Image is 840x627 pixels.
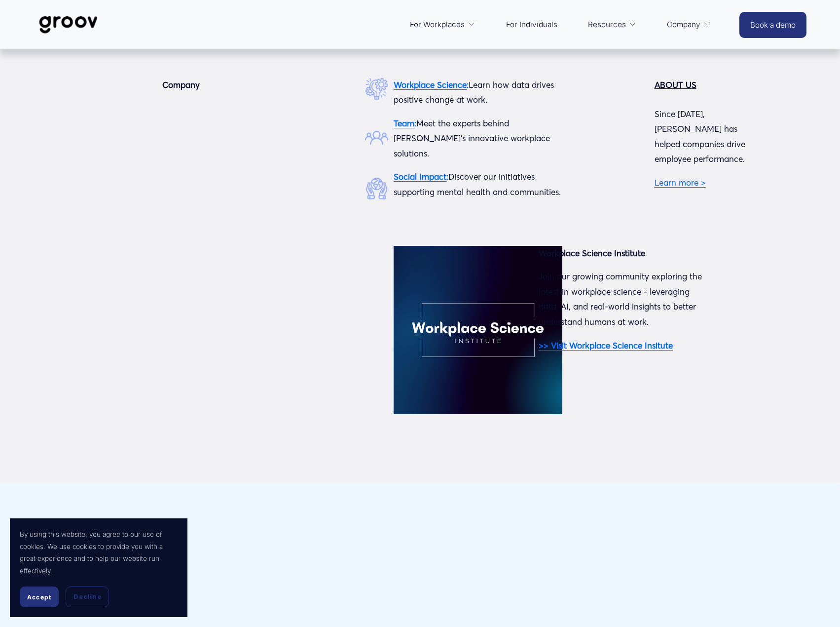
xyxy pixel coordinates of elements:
strong: : [446,171,448,182]
strong: : [467,79,469,90]
a: Workplace Science [394,79,467,90]
img: Groov | Workplace Science Platform | Unlock Performance | Drive Results [34,8,103,41]
a: folder dropdown [662,13,716,37]
p: Learn how data drives positive change at work. [394,78,562,108]
p: Discover our initiatives supporting mental health and communities. [394,169,562,199]
strong: Workplace Science Institute [539,248,645,258]
strong: : [414,118,416,128]
button: Decline [66,587,109,607]
a: Learn more > [655,177,706,188]
span: Resources [588,18,626,32]
p: Join our growing community exploring the latest in workplace science - leveraging data, AI, and r... [539,269,707,329]
button: Accept [20,587,59,607]
span: Decline [73,592,101,601]
span: For Workplaces [410,18,465,32]
span: Accept [27,593,51,601]
p: By using this website, you agree to our use of cookies. We use cookies to provide you with a grea... [20,528,178,577]
p: Meet the experts behind [PERSON_NAME]'s innovative workplace solutions. [394,116,562,161]
p: Since [DATE], [PERSON_NAME] has helped companies drive employee performance. [655,107,765,167]
span: Company [667,18,700,32]
strong: Company [162,79,200,90]
a: Book a demo [739,12,806,38]
a: For Individuals [501,13,562,37]
section: Cookie banner [10,518,187,617]
a: Team [394,118,414,128]
a: folder dropdown [583,13,641,37]
a: Social Impact [394,171,446,182]
a: >> Visit Workplace Science Insitute [539,340,673,351]
strong: ABOUT US [655,79,696,90]
a: folder dropdown [405,13,480,37]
